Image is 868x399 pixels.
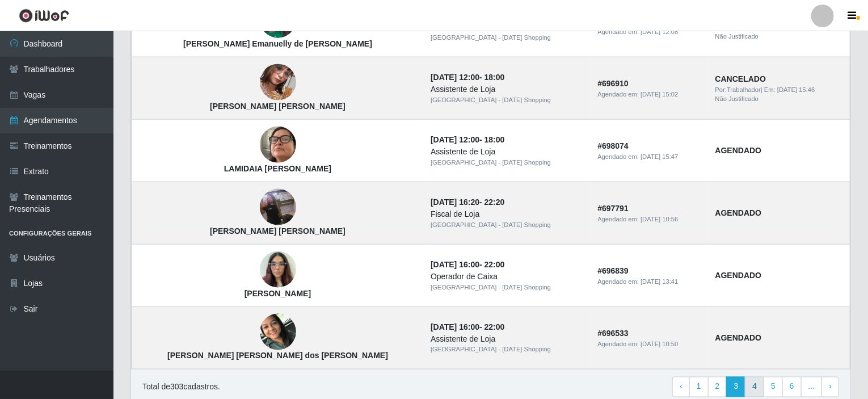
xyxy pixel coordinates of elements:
div: [GEOGRAPHIC_DATA] - [DATE] Shopping [431,33,584,43]
time: [DATE] 10:50 [641,341,678,347]
strong: - [431,260,504,269]
time: [DATE] 16:20 [431,198,479,207]
time: [DATE] 16:00 [431,322,479,331]
a: 1 [689,377,709,397]
div: [GEOGRAPHIC_DATA] - [DATE] Shopping [431,158,584,167]
span: ‹ [680,382,682,391]
a: ... [801,377,823,397]
strong: - [431,322,504,331]
time: 22:00 [484,260,505,269]
strong: [PERSON_NAME] [245,289,311,298]
strong: AGENDADO [715,271,762,280]
time: [DATE] 12:08 [641,28,678,35]
time: [DATE] 15:02 [641,91,678,98]
time: 18:00 [484,73,505,82]
nav: pagination [672,377,839,397]
div: Assistente de Loja [431,83,584,95]
strong: # 696533 [597,329,629,338]
div: Não Justificado [715,32,843,41]
time: [DATE] 12:00 [431,73,479,82]
div: Agendado em: [597,90,701,99]
div: Não Justificado [715,94,843,104]
time: [DATE] 12:00 [431,135,479,144]
strong: # 696839 [597,266,629,275]
a: 3 [726,377,745,397]
a: 5 [764,377,783,397]
span: Por: Trabalhador [715,86,761,93]
strong: AGENDADO [715,333,762,342]
img: Emanuele Rayane Bezerra dos Santos [260,308,296,356]
strong: AGENDADO [715,208,762,217]
div: Assistente de Loja [431,146,584,158]
img: Daniely Dayane Lourenço de Sousa [260,175,296,240]
strong: # 696910 [597,79,629,88]
strong: [PERSON_NAME] [PERSON_NAME] [210,102,345,111]
strong: [PERSON_NAME] [PERSON_NAME] dos [PERSON_NAME] [167,351,388,360]
div: [GEOGRAPHIC_DATA] - [DATE] Shopping [431,95,584,105]
img: LAMIDAIA DENOVAN DA ROCHA [260,113,296,178]
div: | Em: [715,85,843,95]
time: 22:20 [484,198,505,207]
a: Next [821,377,839,397]
img: Aline Barbosa de Sena [260,246,296,294]
div: Agendado em: [597,277,701,287]
div: Agendado em: [597,339,701,349]
strong: AGENDADO [715,146,762,155]
strong: CANCELADO [715,74,766,83]
div: Assistente de Loja [431,333,584,345]
img: CoreUI Logo [19,9,69,23]
div: Operador de Caixa [431,271,584,283]
strong: - [431,198,504,207]
strong: - [431,135,504,144]
div: [GEOGRAPHIC_DATA] - [DATE] Shopping [431,283,584,292]
p: Total de 303 cadastros. [142,381,220,393]
time: [DATE] 15:46 [777,86,815,93]
img: Joyce Jaiane Leoncio Gomes [260,50,296,115]
time: [DATE] 16:00 [431,260,479,269]
time: [DATE] 13:41 [641,278,678,285]
div: [GEOGRAPHIC_DATA] - [DATE] Shopping [431,345,584,355]
time: [DATE] 10:56 [641,216,678,222]
div: Fiscal de Loja [431,208,584,220]
strong: [PERSON_NAME] [PERSON_NAME] [210,226,345,236]
span: › [829,382,832,391]
div: Agendado em: [597,27,701,37]
div: [GEOGRAPHIC_DATA] - [DATE] Shopping [431,220,584,230]
a: 2 [708,377,727,397]
time: 22:00 [484,322,505,331]
a: 6 [782,377,802,397]
strong: LAMIDAIA [PERSON_NAME] [224,164,331,173]
a: Previous [672,377,690,397]
strong: # 697791 [597,204,629,213]
div: Agendado em: [597,152,701,162]
a: 4 [745,377,764,397]
div: Agendado em: [597,215,701,224]
strong: [PERSON_NAME] Emanuelly de [PERSON_NAME] [183,39,372,48]
strong: - [431,73,504,82]
strong: # 698074 [597,141,629,150]
time: 18:00 [484,135,505,144]
time: [DATE] 15:47 [641,153,678,160]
